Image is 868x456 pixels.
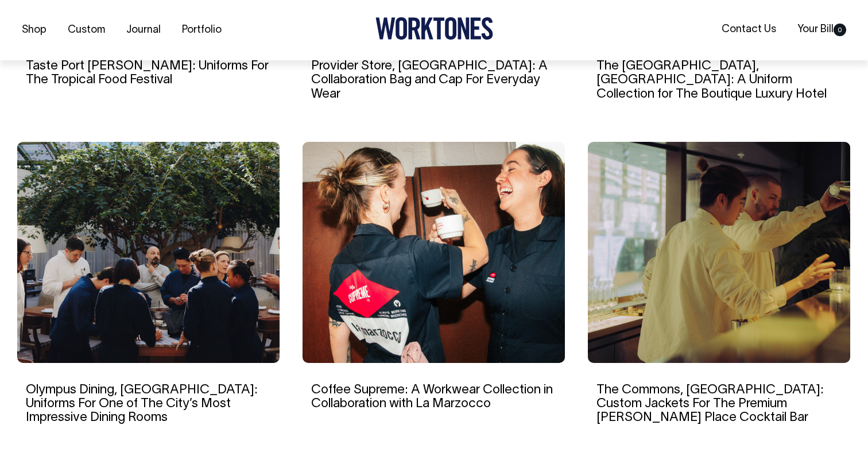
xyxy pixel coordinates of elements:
[122,21,165,40] a: Journal
[303,142,565,363] img: Coffee Supreme: A Workwear Collection in Collaboration with La Marzocco
[596,60,827,99] a: The [GEOGRAPHIC_DATA], [GEOGRAPHIC_DATA]: A Uniform Collection for The Boutique Luxury Hotel
[588,142,850,363] img: The Commons, Sydney: Custom Jackets For The Premium Martin Place Cocktail Bar
[63,21,110,40] a: Custom
[17,21,51,40] a: Shop
[26,384,258,423] a: Olympus Dining, [GEOGRAPHIC_DATA]: Uniforms For One of The City’s Most Impressive Dining Rooms
[793,20,851,39] a: Your Bill0
[311,384,553,409] a: Coffee Supreme: A Workwear Collection in Collaboration with La Marzocco
[311,60,548,99] a: Provider Store, [GEOGRAPHIC_DATA]: A Collaboration Bag and Cap For Everyday Wear
[177,21,226,40] a: Portfolio
[17,142,280,363] img: Olympus Dining, Sydney: Uniforms For One of The City’s Most Impressive Dining Rooms
[834,24,846,36] span: 0
[596,384,824,423] a: The Commons, [GEOGRAPHIC_DATA]: Custom Jackets For The Premium [PERSON_NAME] Place Cocktail Bar
[717,20,781,39] a: Contact Us
[26,60,269,86] a: Taste Port [PERSON_NAME]: Uniforms For The Tropical Food Festival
